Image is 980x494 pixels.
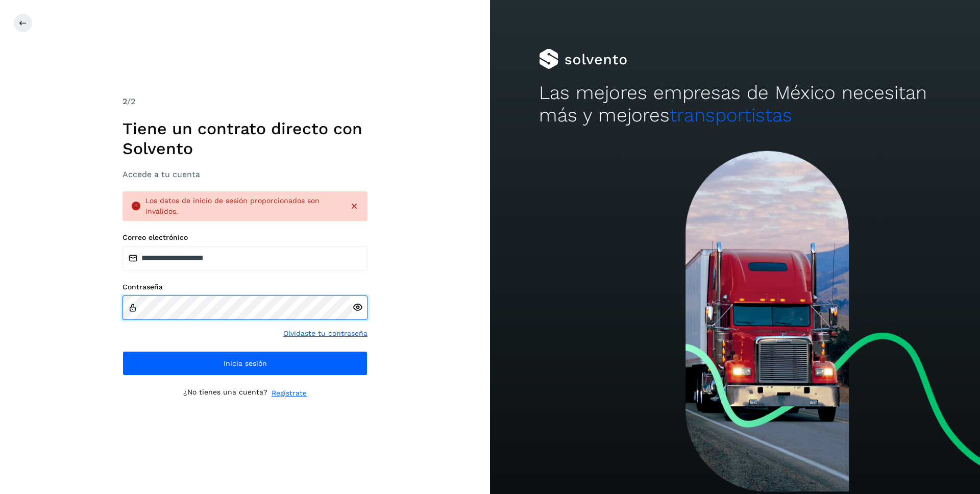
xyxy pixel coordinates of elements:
[122,169,367,179] h3: Accede a tu cuenta
[122,95,367,108] div: /2
[283,328,367,339] a: Olvidaste tu contraseña
[539,82,931,127] h2: Las mejores empresas de México necesitan más y mejores
[183,388,267,399] p: ¿No tienes una cuenta?
[122,96,127,106] span: 2
[670,104,792,126] span: transportistas
[145,195,341,217] div: Los datos de inicio de sesión proporcionados son inválidos.
[272,388,307,399] a: Regístrate
[122,283,367,291] label: Contraseña
[224,360,267,367] span: Inicia sesión
[122,119,367,158] h1: Tiene un contrato directo con Solvento
[122,351,367,376] button: Inicia sesión
[122,233,367,242] label: Correo electrónico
